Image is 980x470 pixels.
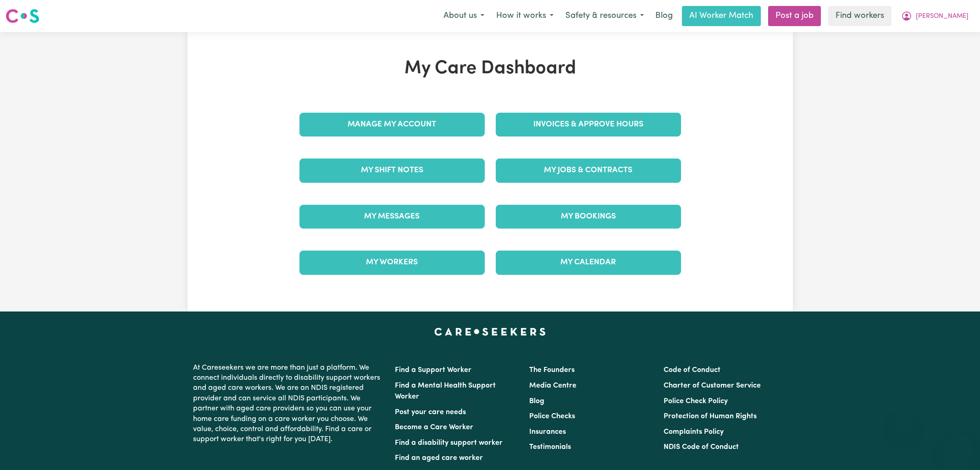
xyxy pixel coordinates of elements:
[395,424,473,431] a: Become a Care Worker
[395,409,466,416] a: Post your care needs
[664,443,739,451] a: NDIS Code of Conduct
[529,428,566,436] a: Insurances
[664,366,720,374] a: Code of Conduct
[650,6,678,26] a: Blog
[529,366,575,374] a: The Founders
[529,398,544,405] a: Blog
[894,411,913,430] iframe: Close message
[395,366,471,374] a: Find a Support Worker
[943,433,973,463] iframe: Button to launch messaging window
[828,6,891,26] a: Find workers
[559,6,650,26] button: Safety & resources
[664,413,757,420] a: Protection of Human Rights
[437,6,490,26] button: About us
[664,428,724,436] a: Complaints Policy
[6,5,39,27] a: Careseekers logo
[299,251,485,274] a: My Workers
[193,359,384,448] p: At Careseekers we are more than just a platform. We connect individuals directly to disability su...
[529,413,575,420] a: Police Checks
[299,158,485,182] a: My Shift Notes
[664,382,761,389] a: Charter of Customer Service
[299,113,485,137] a: Manage My Account
[682,6,761,26] a: AI Worker Match
[529,443,571,451] a: Testimonials
[490,6,559,26] button: How it works
[395,382,496,400] a: Find a Mental Health Support Worker
[664,398,728,405] a: Police Check Policy
[496,158,681,182] a: My Jobs & Contracts
[916,11,969,22] span: [PERSON_NAME]
[529,382,576,389] a: Media Centre
[496,251,681,274] a: My Calendar
[299,205,485,229] a: My Messages
[6,8,39,24] img: Careseekers logo
[294,58,687,80] h1: My Care Dashboard
[496,205,681,229] a: My Bookings
[395,439,503,447] a: Find a disability support worker
[895,6,974,26] button: My Account
[768,6,821,26] a: Post a job
[434,328,546,335] a: Careseekers home page
[395,454,483,462] a: Find an aged care worker
[496,113,681,137] a: Invoices & Approve Hours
